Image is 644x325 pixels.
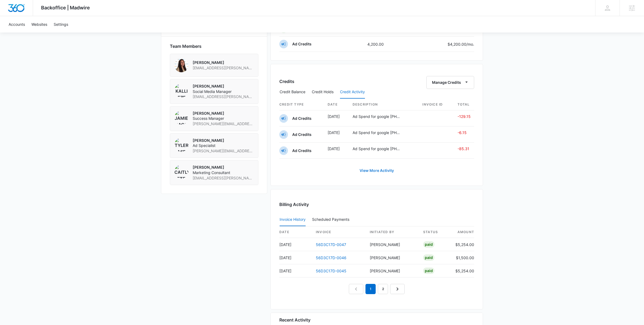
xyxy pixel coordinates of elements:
[316,242,346,247] a: 56D3C17D-0047
[279,251,312,264] td: [DATE]
[41,5,90,10] span: Backoffice | Madwire
[279,99,323,110] th: Credit Type
[174,84,188,97] img: Kalli Pezel
[193,148,254,154] span: [PERSON_NAME][EMAIL_ADDRESS][PERSON_NAME][DOMAIN_NAME]
[340,86,365,99] button: Credit Activity
[193,89,254,94] span: Social Media Manager
[280,86,305,99] button: Credit Balance
[365,238,419,251] td: [PERSON_NAME]
[451,264,474,277] td: $5,254.00
[458,146,474,151] p: -85.31
[193,143,254,148] span: Ad Specialist
[328,114,344,119] p: [DATE]
[193,138,254,143] p: [PERSON_NAME]
[312,226,365,238] th: invoice
[279,226,312,238] th: date
[390,284,405,294] a: Next Page
[279,78,294,85] h3: Credits
[174,58,188,72] img: Audriana Talamantes
[280,213,306,226] button: Invoice History
[451,226,474,238] th: amount
[292,116,312,121] p: Ad Credits
[279,264,312,277] td: [DATE]
[28,16,50,32] a: Websites
[328,130,344,135] p: [DATE]
[451,251,474,264] td: $1,500.00
[448,41,474,47] p: $4,200.00
[323,99,348,110] th: Date
[426,76,474,89] button: Manage Credits
[193,111,254,116] p: [PERSON_NAME]
[312,86,334,99] button: Credit Holds
[193,84,254,89] p: [PERSON_NAME]
[279,238,312,251] td: [DATE]
[363,37,409,52] td: 4,200.00
[348,99,418,110] th: Description
[423,268,434,274] div: Paid
[365,251,419,264] td: [PERSON_NAME]
[5,16,28,32] a: Accounts
[174,165,188,179] img: Caitlyn Peters
[328,146,344,151] p: [DATE]
[193,165,254,170] p: [PERSON_NAME]
[193,116,254,121] span: Success Manager
[423,241,434,248] div: Paid
[292,132,312,137] p: Ad Credits
[353,146,402,151] p: Ad Spend for google [PHONE_NUMBER]
[193,121,254,127] span: [PERSON_NAME][EMAIL_ADDRESS][PERSON_NAME][DOMAIN_NAME]
[174,111,188,125] img: Jamie Dagg
[354,164,399,177] a: View More Activity
[349,284,405,294] nav: Pagination
[193,175,254,181] span: [EMAIL_ADDRESS][PERSON_NAME][DOMAIN_NAME]
[193,94,254,99] span: [EMAIL_ADDRESS][PERSON_NAME][DOMAIN_NAME]
[279,201,474,208] h3: Billing Activity
[193,170,254,175] span: Marketing Consultant
[316,255,346,260] a: 56D3C17D-0046
[353,130,402,135] p: Ad Spend for google [PHONE_NUMBER]
[170,43,202,49] span: Team Members
[453,99,474,110] th: Total
[365,264,419,277] td: [PERSON_NAME]
[365,284,376,294] em: 1
[378,284,388,294] a: Page 2
[279,317,310,323] h6: Recent Activity
[419,226,451,238] th: status
[193,65,254,71] span: [EMAIL_ADDRESS][PERSON_NAME][DOMAIN_NAME]
[193,60,254,65] p: [PERSON_NAME]
[50,16,71,32] a: Settings
[451,238,474,251] td: $5,254.00
[174,138,188,152] img: Tyler Rasdon
[365,226,419,238] th: Initiated By
[312,218,352,221] div: Scheduled Payments
[418,99,453,110] th: Invoice ID
[466,42,474,46] span: /mo.
[353,114,402,119] p: Ad Spend for google [PHONE_NUMBER]
[316,269,346,273] a: 56D3C17D-0045
[292,41,312,47] p: Ad Credits
[292,148,312,153] p: Ad Credits
[423,254,434,261] div: Paid
[458,130,474,135] p: -6.15
[458,114,474,119] p: -129.15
